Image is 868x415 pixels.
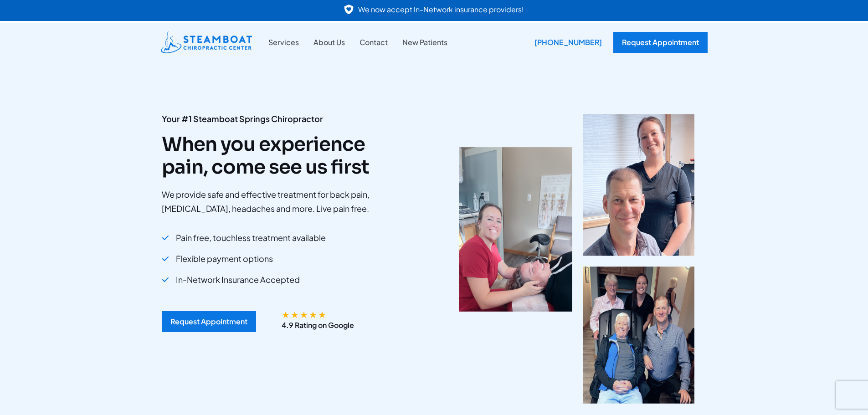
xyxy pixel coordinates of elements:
[300,311,308,318] span: ★
[395,36,455,48] a: New Patients
[282,311,327,318] div: 4.9/5
[162,311,256,332] a: Request Appointment
[282,311,290,318] span: ★
[261,36,455,48] nav: Site Navigation
[162,113,323,124] strong: Your #1 Steamboat Springs Chiropractor
[528,32,604,53] a: [PHONE_NUMBER]
[282,319,354,331] p: 4.9 Rating on Google
[309,311,317,318] span: ★
[162,133,401,179] h2: When you experience pain, come see us first
[318,311,326,318] span: ★
[170,318,247,325] div: Request Appointment
[352,36,395,48] a: Contact
[176,251,273,267] span: Flexible payment options
[528,32,609,53] div: [PHONE_NUMBER]
[161,31,252,53] img: Steamboat Chiropractic Center
[176,230,326,246] span: Pain free, touchless treatment available
[162,188,401,215] p: We provide safe and effective treatment for back pain, [MEDICAL_DATA], headaches and more. Live p...
[176,272,300,288] span: In-Network Insurance Accepted
[613,32,708,53] a: Request Appointment
[261,36,306,48] a: Services
[306,36,352,48] a: About Us
[291,311,299,318] span: ★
